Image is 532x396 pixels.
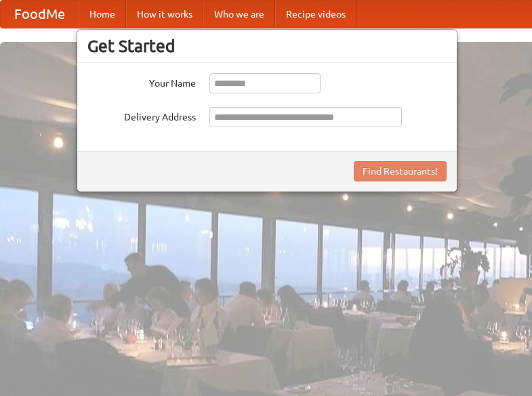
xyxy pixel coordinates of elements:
[203,1,275,28] a: Who we are
[87,36,447,56] h3: Get Started
[354,161,447,181] button: Find Restaurants!
[126,1,203,28] a: How it works
[275,1,356,28] a: Recipe videos
[79,1,126,28] a: Home
[1,1,79,28] a: FoodMe
[87,73,196,90] label: Your Name
[87,107,196,124] label: Delivery Address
